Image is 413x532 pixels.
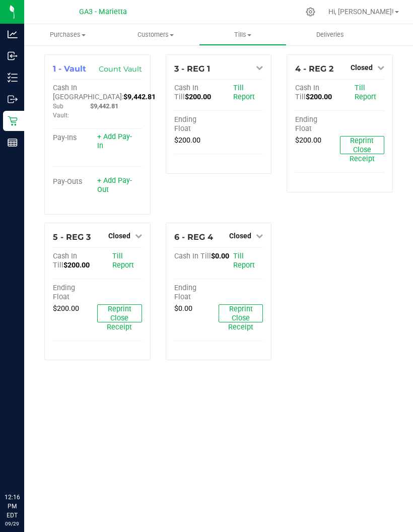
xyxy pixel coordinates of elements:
[79,8,127,16] span: GA3 - Marietta
[328,8,394,16] span: Hi, [PERSON_NAME]!
[228,305,253,331] span: Reprint Close Receipt
[8,94,18,104] inline-svg: Outbound
[53,84,123,101] span: Cash In [GEOGRAPHIC_DATA]:
[174,284,219,302] div: Ending Float
[8,116,18,126] inline-svg: Retail
[219,304,263,322] button: Reprint Close Receipt
[90,102,118,110] span: $9,442.81
[5,493,20,520] p: 12:16 PM EDT
[174,232,213,242] span: 6 - REG 4
[107,305,132,331] span: Reprint Close Receipt
[295,84,319,101] span: Cash In Till
[185,93,211,101] span: $200.00
[351,63,373,72] span: Closed
[123,93,156,101] span: $9,442.81
[53,304,79,313] span: $200.00
[53,134,97,143] div: Pay-Ins
[112,24,199,45] a: Customers
[295,64,333,74] span: 4 - REG 2
[8,73,18,83] inline-svg: Inventory
[53,177,97,186] div: Pay-Outs
[295,136,321,145] span: $200.00
[229,232,251,240] span: Closed
[304,7,317,17] div: Manage settings
[174,64,210,74] span: 3 - REG 1
[174,252,211,260] span: Cash In Till
[199,24,287,45] a: Tills
[350,137,375,163] span: Reprint Close Receipt
[306,93,332,101] span: $200.00
[53,64,86,74] span: 1 - Vault
[53,252,77,270] span: Cash In Till
[8,51,18,61] inline-svg: Inbound
[5,520,20,527] p: 09/29
[287,24,374,45] a: Deliveries
[112,30,199,39] span: Customers
[97,176,132,194] a: + Add Pay-Out
[355,84,376,101] a: Till Report
[53,103,69,119] span: Sub Vault:
[108,232,130,240] span: Closed
[53,232,91,242] span: 5 - REG 3
[199,30,286,39] span: Tills
[24,24,112,45] a: Purchases
[10,451,40,482] iframe: Resource center
[8,29,18,39] inline-svg: Analytics
[340,136,384,154] button: Reprint Close Receipt
[233,252,255,270] a: Till Report
[53,284,97,302] div: Ending Float
[174,304,192,313] span: $0.00
[174,115,219,134] div: Ending Float
[174,136,200,145] span: $200.00
[24,30,112,39] span: Purchases
[97,304,142,322] button: Reprint Close Receipt
[295,115,339,134] div: Ending Float
[8,138,18,148] inline-svg: Reports
[233,84,255,101] a: Till Report
[99,64,142,74] a: Count Vault
[303,30,358,39] span: Deliveries
[211,252,229,260] span: $0.00
[174,84,198,101] span: Cash In Till
[97,132,132,150] a: + Add Pay-In
[112,252,134,270] a: Till Report
[63,261,90,270] span: $200.00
